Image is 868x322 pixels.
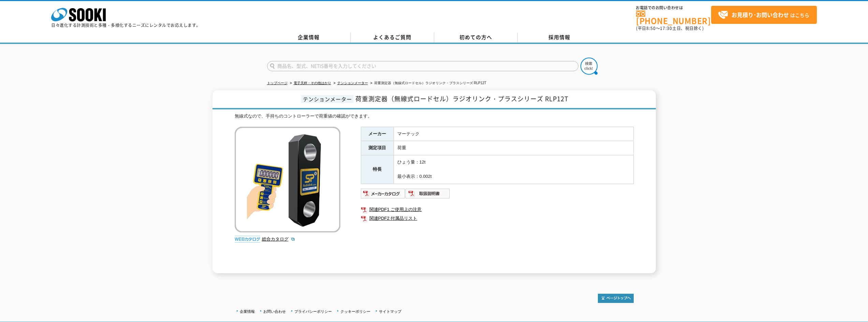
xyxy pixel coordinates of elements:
a: サイトマップ [379,309,401,313]
div: 無線式なので、手持ちのコントローラーで荷重値の確認ができます。 [235,113,634,120]
span: 17:30 [660,25,672,31]
a: 取扱説明書 [406,193,450,198]
span: テンションメーター [301,95,354,103]
img: 取扱説明書 [406,188,450,199]
a: 関連PDF2 付属品リスト [361,214,634,223]
td: ひょう量：12t 最小表示：0.002t [394,155,633,184]
p: 日々進化する計測技術と多種・多様化するニーズにレンタルでお応えします。 [51,23,201,27]
th: 特長 [361,155,394,184]
a: 企業情報 [240,309,255,313]
th: 測定項目 [361,141,394,155]
span: 8:50 [646,25,656,31]
th: メーカー [361,127,394,141]
a: 企業情報 [267,32,351,43]
a: [PHONE_NUMBER] [636,11,711,25]
span: (平日 ～ 土日、祝日除く) [636,25,704,31]
strong: お見積り･お問い合わせ [732,11,789,19]
a: 採用情報 [518,32,601,43]
a: プライバシーポリシー [294,309,332,313]
td: マーテック [394,127,633,141]
a: 総合カタログ [262,236,295,242]
li: 荷重測定器（無線式ロードセル）ラジオリンク・プラスシリーズ RLP12T [369,80,486,87]
td: 荷重 [394,141,633,155]
a: よくあるご質問 [351,32,434,43]
img: メーカーカタログ [361,188,406,199]
a: 電子天秤・その他はかり [294,81,331,85]
a: お見積り･お問い合わせはこちら [711,6,817,24]
a: 関連PDF1 ご使用上の注意 [361,205,634,214]
img: webカタログ [235,236,260,243]
input: 商品名、型式、NETIS番号を入力してください [267,61,578,71]
a: お問い合わせ [263,309,286,313]
a: クッキーポリシー [340,309,370,313]
span: はこちら [718,10,809,20]
span: 荷重測定器（無線式ロードセル）ラジオリンク・プラスシリーズ RLP12T [355,94,569,103]
img: 荷重測定器（無線式ロードセル）ラジオリンク・プラスシリーズ RLP12T [235,127,340,232]
a: テンションメーター [337,81,368,85]
span: お電話でのお問い合わせは [636,6,711,10]
a: メーカーカタログ [361,193,406,198]
span: 初めての方へ [459,33,492,41]
img: トップページへ [598,294,634,303]
a: トップページ [267,81,288,85]
img: btn_search.png [580,58,598,75]
a: 初めての方へ [434,32,518,43]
